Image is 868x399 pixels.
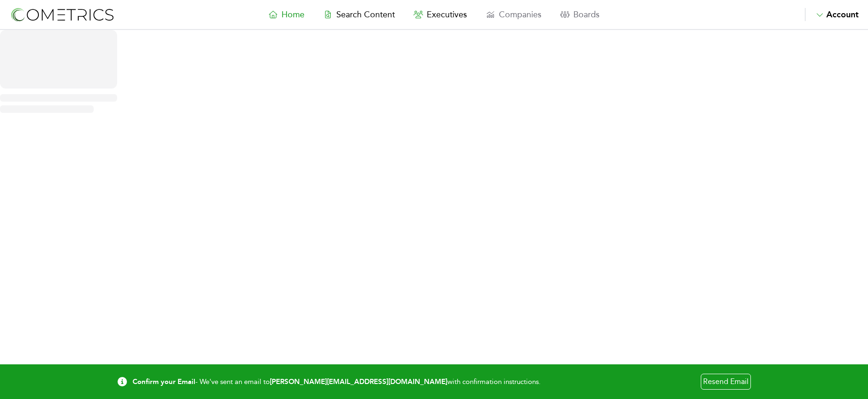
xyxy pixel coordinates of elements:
span: Search Content [336,9,395,20]
img: logo-refresh-RPX2ODFg.svg [9,6,115,23]
a: Search Content [314,8,404,21]
a: Home [259,8,314,21]
b: [PERSON_NAME][EMAIL_ADDRESS][DOMAIN_NAME] [270,377,447,386]
button: Account [805,8,859,21]
b: Confirm your Email [133,377,195,386]
p: - We've sent an email to with confirmation instructions. [133,377,695,387]
span: Executives [427,9,467,20]
a: Boards [551,8,609,21]
span: Account [826,9,859,20]
span: Boards [573,9,600,20]
span: Home [282,9,304,20]
span: Companies [499,9,542,20]
a: Resend Email [701,374,751,390]
a: Executives [404,8,476,21]
a: Companies [476,8,551,21]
